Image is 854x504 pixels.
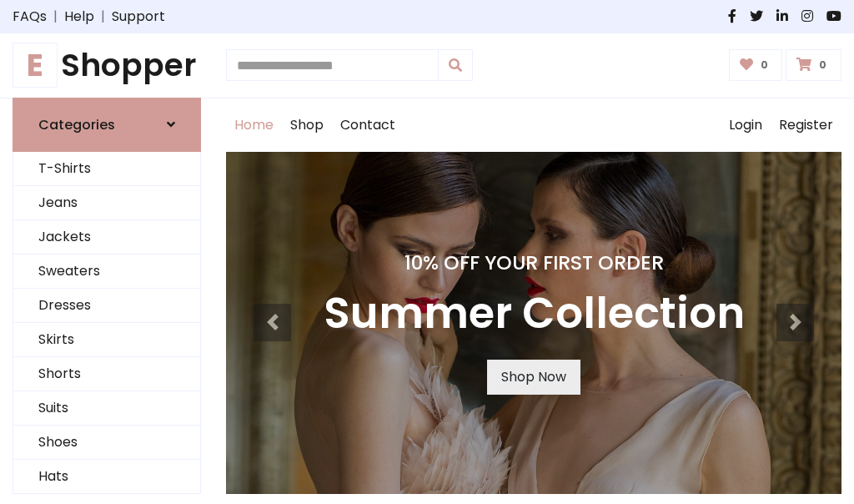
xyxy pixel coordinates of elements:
[332,98,404,152] a: Contact
[756,58,772,73] span: 0
[13,186,200,220] a: Jeans
[13,7,47,27] a: FAQs
[282,98,332,152] a: Shop
[487,360,580,395] a: Shop Now
[13,152,200,186] a: T-Shirts
[13,357,200,391] a: Shorts
[771,98,841,152] a: Register
[721,98,771,152] a: Login
[13,391,200,426] a: Suits
[226,98,282,152] a: Home
[13,289,200,323] a: Dresses
[47,7,64,27] span: |
[13,47,201,84] a: EShopper
[786,49,841,81] a: 0
[13,47,201,84] h1: Shopper
[13,323,200,357] a: Skirts
[112,7,165,27] a: Support
[815,58,831,73] span: 0
[13,426,200,460] a: Shoes
[13,220,200,255] a: Jackets
[38,117,115,133] h6: Categories
[94,7,112,27] span: |
[13,43,58,88] span: E
[13,460,200,494] a: Hats
[324,288,745,340] h3: Summer Collection
[729,49,783,81] a: 0
[64,7,94,27] a: Help
[324,251,745,275] h4: 10% Off Your First Order
[13,98,201,152] a: Categories
[13,255,200,289] a: Sweaters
